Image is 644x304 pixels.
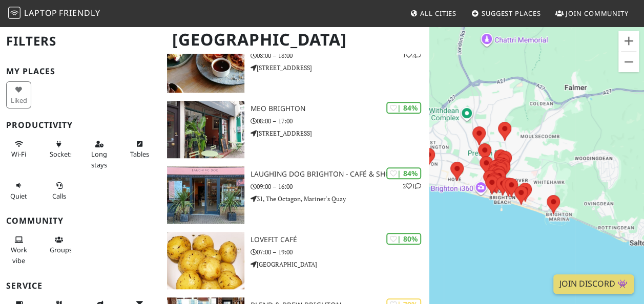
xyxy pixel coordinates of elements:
[11,245,27,265] span: People working
[47,177,72,204] button: Calls
[6,231,31,269] button: Work vibe
[406,4,461,23] a: All Cities
[167,232,244,289] img: Lovefit Café
[50,245,72,254] span: Group tables
[50,149,73,159] span: Power sockets
[24,7,57,18] span: Laptop
[6,26,155,57] h2: Filters
[52,191,66,201] span: Video/audio calls
[164,26,427,54] h1: [GEOGRAPHIC_DATA]
[10,191,27,201] span: Quiet
[251,63,429,73] p: [STREET_ADDRESS]
[127,136,152,163] button: Tables
[91,149,107,169] span: Long stays
[251,182,429,191] p: 09:00 – 16:00
[251,104,429,113] h3: MEO Brighton
[47,136,72,163] button: Sockets
[251,116,429,126] p: 08:00 – 17:00
[251,170,429,179] h3: Laughing Dog Brighton - Café & Shop
[59,7,100,18] span: Friendly
[386,102,421,114] div: | 84%
[618,52,639,72] button: Zoom out
[167,101,244,158] img: MEO Brighton
[403,181,421,191] p: 2 1
[161,166,429,224] a: Laughing Dog Brighton - Café & Shop | 84% 21 Laughing Dog Brighton - Café & Shop 09:00 – 16:00 31...
[467,4,545,23] a: Suggest Places
[386,233,421,245] div: | 80%
[6,216,155,226] h3: Community
[167,166,244,224] img: Laughing Dog Brighton - Café & Shop
[161,232,429,289] a: Lovefit Café | 80% Lovefit Café 07:00 – 19:00 [GEOGRAPHIC_DATA]
[251,259,429,269] p: [GEOGRAPHIC_DATA]
[87,136,112,173] button: Long stays
[6,120,155,130] h3: Productivity
[251,194,429,204] p: 31, The Octagon, Mariner's Quay
[6,136,31,163] button: Wi-Fi
[47,231,72,258] button: Groups
[11,149,26,159] span: Stable Wi-Fi
[482,9,541,18] span: Suggest Places
[8,7,20,19] img: LaptopFriendly
[6,281,155,291] h3: Service
[8,5,100,23] a: LaptopFriendly LaptopFriendly
[6,177,31,204] button: Quiet
[551,4,633,23] a: Join Community
[251,128,429,138] p: [STREET_ADDRESS]
[161,101,429,158] a: MEO Brighton | 84% MEO Brighton 08:00 – 17:00 [STREET_ADDRESS]
[251,235,429,244] h3: Lovefit Café
[618,31,639,51] button: Zoom in
[566,9,629,18] span: Join Community
[251,247,429,257] p: 07:00 – 19:00
[130,149,149,159] span: Work-friendly tables
[420,9,456,18] span: All Cities
[6,67,155,76] h3: My Places
[386,167,421,179] div: | 84%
